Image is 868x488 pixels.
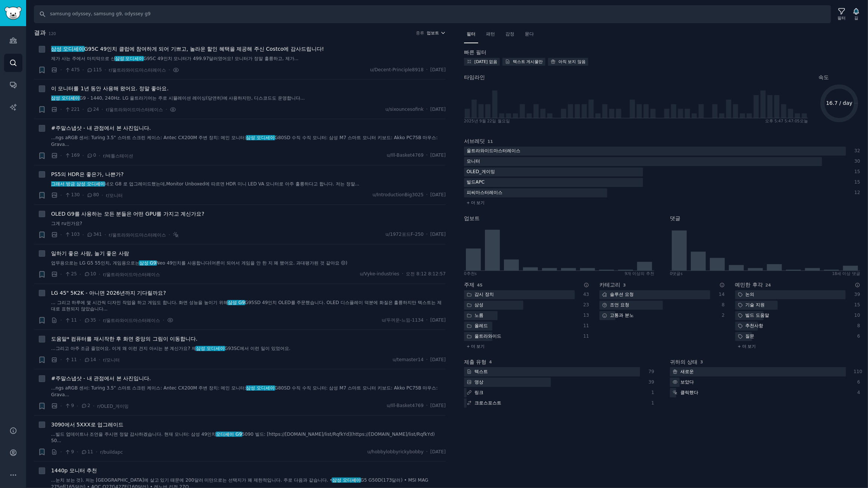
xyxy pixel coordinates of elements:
font: [DATE] [430,449,446,454]
font: 11 [583,334,589,339]
font: 삼성 오디세이 [51,46,84,52]
font: 15 [854,169,860,174]
font: 3 [700,360,703,364]
a: 제가 사는 주에서 마지막으로 산삼성 오디세이G95C 49인치 모니터가 499.97달러였어요! 모니터가 정말 훌륭하고, 제가... [51,56,446,62]
font: 8 [857,323,860,328]
font: · [426,403,428,408]
font: ...눈치 보는 것). 저는 [GEOGRAPHIC_DATA]에 살고 있기 때문에 200달러 미만으로는 선택지가 꽤 제한적입니다. 주로 다음과 같습니다. • [51,478,332,483]
font: 솔루션 요청 [610,292,634,297]
font: 오전 8:12 8:12:57 [406,271,446,276]
font: 예민한 후각 [735,282,763,288]
font: 11 [71,357,77,362]
font: 도움말* 컴퓨터를 재시작한 후 화면 중앙의 그림이 이동합니다. [51,336,198,342]
font: 삼성 오디세이 [51,96,79,101]
font: 질문 [746,334,755,339]
font: 3 [623,283,626,287]
font: · [93,403,94,409]
font: 11 [87,449,93,454]
font: · [60,271,62,277]
font: 패턴 [486,31,495,37]
button: 길 [850,6,863,22]
font: 80 [93,192,99,197]
font: 귀하의 상태 [670,359,698,365]
font: 올레드 [474,323,488,328]
font: · [60,403,62,409]
font: 그게 ru인가요? [51,221,82,226]
font: ... 그리고 하루에 몇 시간씩 디자인 작업을 하고 게임도 합니다. 화면 성능을 높이기 위해 [51,300,228,305]
font: · [82,67,84,73]
font: 서브레딧 [464,138,485,144]
font: 카테고리 [599,282,620,288]
font: G80SD 수직 수직 모니터: 삼성 M7 스마트 모니터 키보드: Akko PC75B 마우스: Grava... [51,385,438,397]
font: r/울트라와이드마스터레이스 [106,107,163,112]
font: 울트라와이드마스터레이스 [467,148,520,153]
font: 새로운 [680,369,694,374]
font: 결과 [34,29,46,36]
font: · [104,232,106,238]
font: r/모니터 [103,357,120,363]
font: [DATE] [430,357,446,362]
font: 삼성 [474,302,483,307]
font: + 더 보기 [467,344,485,348]
font: [DATE] [430,153,446,158]
font: · [60,449,62,455]
font: 0 [464,271,467,276]
font: 오후 5:47 5:47:05 [765,119,800,123]
font: 10 [90,271,96,276]
font: 2 [87,403,90,408]
font: 39 [648,379,654,385]
font: 35 [90,317,96,323]
font: 오늘 [800,119,808,123]
font: · [60,357,62,363]
a: OLED G9를 사용하는 모든 분들은 어떤 GPU를 가지고 계신가요? [51,210,204,218]
font: 길 [854,16,858,20]
font: 39 [854,292,860,297]
font: 보았다 [680,379,694,385]
font: ...빌드 업데이트나 조언을 주시면 정말 감사하겠습니다. 현재 모니터: 삼성 49인치 [51,432,216,437]
font: G95C 49인치 모니터가 499.97달러였어요! 모니터가 정말 훌륭하고, 제가... [143,56,298,61]
font: 10 [854,313,860,318]
font: u/sixouncesofink [385,107,423,112]
a: ...ngs aRGB 센서: Turing 3.5" 스마트 스크린 케이스: Antec CX200M 주변 장치: 메인 모니터:삼성 오디세이G80SD 수직 수직 모니터: 삼성 M7... [51,135,446,148]
font: u/temaster14 [393,357,424,362]
font: 12 [854,190,860,195]
font: u/IntroductionBig3025 [373,192,424,197]
font: 25 [71,271,77,276]
font: u/1972포드F-250 [386,232,424,237]
font: 모니터 [467,159,480,164]
font: 업보트 [464,215,480,221]
font: 9개 이상의 추천 [625,271,654,276]
font: r/모니터 [106,193,123,198]
font: 130 [71,192,79,197]
font: 9 [71,403,74,408]
font: · [99,357,100,363]
font: 1 [651,390,654,395]
font: · [79,317,81,323]
font: 속도 [818,74,829,80]
a: 3090에서 5XXX로 업그레이드 [51,421,123,429]
font: G95C 49인치 클럽에 참여하게 되어 기쁘고, 놀라운 할인 혜택을 제공해 주신 Costco에 감사드립니다! [84,46,324,52]
font: 추천사항 [746,323,764,328]
font: 추천 [467,271,475,276]
font: u/Ill-Basket4769 [387,403,424,408]
font: 빌드 도움말 [746,313,770,318]
font: · [60,192,62,198]
font: · [163,317,164,323]
font: 업무용으로는 LG G5 55인치, 게임용으로는 [51,260,140,266]
font: + 더 보기 [467,200,485,205]
font: 2025년 9월 22일 월요일 [464,119,510,123]
font: 14 [90,357,96,362]
font: 9 [71,449,74,454]
font: 30 [854,159,860,164]
font: 475 [71,67,79,72]
font: 14 [719,292,725,297]
font: 고통과 분노 [610,313,634,318]
font: 2 [722,313,725,318]
font: 24 [765,283,771,287]
a: ...빌드 업데이트나 조언을 주시면 정말 감사하겠습니다. 현재 모니터: 삼성 49인치오디세이 G95090 빌드: [https://[DOMAIN_NAME]/list/RqfkYd... [51,431,446,444]
font: 감정 [505,31,514,37]
font: 네오 G8 로 업그레이드했는데, [105,181,166,187]
font: 묻다 [525,31,534,37]
font: 조언 요청 [610,302,629,307]
font: 169 [71,153,79,158]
